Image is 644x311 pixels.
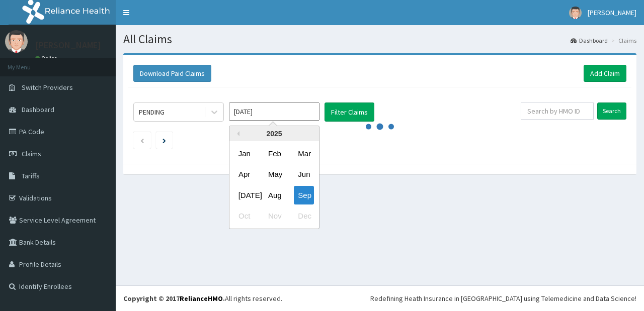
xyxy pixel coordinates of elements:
[22,105,54,114] span: Dashboard
[264,144,284,163] div: Choose February 2025
[123,294,225,303] strong: Copyright © 2017 .
[229,143,319,227] div: month 2025-09
[294,186,314,204] div: Choose September 2025
[116,285,644,311] footer: All rights reserved.
[22,149,41,158] span: Claims
[584,65,626,82] a: Add Claim
[325,102,374,122] button: Filter Claims
[229,102,319,121] input: Select Month and Year
[22,171,40,180] span: Tariffs
[294,144,314,163] div: Choose March 2025
[163,136,166,145] a: Next page
[609,36,636,45] li: Claims
[35,55,59,62] a: Online
[180,294,223,303] a: RelianceHMO
[365,112,395,142] svg: audio-loading
[234,131,239,136] button: Previous Year
[569,7,582,19] img: User Image
[5,30,28,53] img: User Image
[234,144,255,163] div: Choose January 2025
[294,165,314,184] div: Choose June 2025
[264,186,284,204] div: Choose August 2025
[234,165,255,184] div: Choose April 2025
[588,8,636,17] span: [PERSON_NAME]
[597,102,626,120] input: Search
[35,41,101,50] p: [PERSON_NAME]
[370,293,636,303] div: Redefining Heath Insurance in [GEOGRAPHIC_DATA] using Telemedicine and Data Science!
[264,165,284,184] div: Choose May 2025
[571,36,608,45] a: Dashboard
[521,102,594,120] input: Search by HMO ID
[133,65,211,82] button: Download Paid Claims
[22,83,73,92] span: Switch Providers
[140,136,144,145] a: Previous page
[229,126,319,141] div: 2025
[234,186,255,204] div: Choose July 2025
[123,33,636,46] h1: All Claims
[139,107,165,117] div: PENDING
